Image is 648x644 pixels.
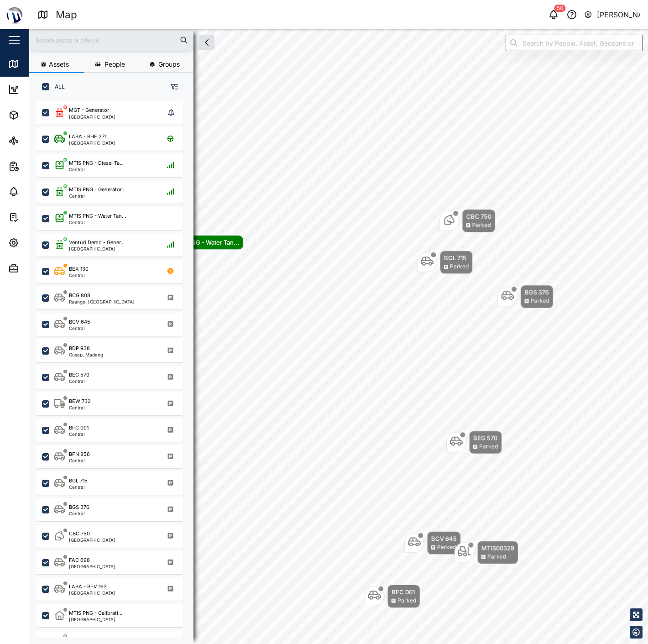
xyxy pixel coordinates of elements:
[69,511,89,516] div: Central
[69,115,115,119] div: [GEOGRAPHIC_DATA]
[24,238,56,248] div: Settings
[69,617,122,622] div: [GEOGRAPHIC_DATA]
[24,136,46,146] div: Sites
[24,110,52,120] div: Assets
[24,212,49,222] div: Tasks
[69,424,89,432] div: BFC 001
[365,585,420,608] div: Map marker
[29,29,648,644] canvas: Map
[444,253,469,262] div: BGL 715
[69,450,90,458] div: BFN 856
[69,265,89,273] div: BEX 130
[69,326,90,330] div: Central
[397,597,416,605] div: Parked
[172,238,239,247] div: MTIS PNG - Water Tan...
[49,83,65,90] label: ALL
[69,292,90,299] div: BCG 808
[69,477,88,485] div: BGL 715
[439,209,496,232] div: Map marker
[472,221,491,230] div: Parked
[69,352,103,357] div: Gusap, Madang
[37,98,193,637] div: grid
[69,246,125,251] div: [GEOGRAPHIC_DATA]
[69,538,115,542] div: [GEOGRAPHIC_DATA]
[69,530,90,538] div: CBC 750
[69,636,125,644] div: MTIS PNG - PNG Power
[105,61,125,68] span: People
[450,262,469,271] div: Parked
[69,212,126,220] div: MTIS PNG - Water Tan...
[69,405,91,410] div: Central
[479,443,498,451] div: Parked
[69,186,125,194] div: MTIS PNG - Generator...
[69,379,89,383] div: Central
[69,503,89,511] div: BGS 376
[69,564,115,569] div: [GEOGRAPHIC_DATA]
[69,133,106,141] div: LABA - BHE 271
[158,61,180,68] span: Groups
[69,106,109,114] div: MGT - Generator
[584,8,641,21] button: [PERSON_NAME]
[69,299,135,304] div: Ruango, [GEOGRAPHIC_DATA]
[69,609,122,617] div: MTIS PNG - Calibrati...
[392,587,416,597] div: BFC 001
[69,458,90,463] div: Central
[69,220,126,225] div: Central
[498,285,554,309] div: Map marker
[24,263,51,273] div: Admin
[69,398,91,405] div: BEW 732
[431,534,457,543] div: BCV 645
[49,61,69,68] span: Assets
[69,591,115,595] div: [GEOGRAPHIC_DATA]
[69,432,89,436] div: Central
[56,7,77,23] div: Map
[69,485,88,489] div: Central
[487,553,506,561] div: Parked
[554,5,566,12] div: 50
[69,556,90,564] div: FAC 698
[531,297,549,306] div: Parked
[417,251,473,274] div: Map marker
[69,273,89,277] div: Central
[481,544,514,553] div: MTIS00329
[69,141,115,145] div: [GEOGRAPHIC_DATA]
[5,5,25,25] img: Main Logo
[473,434,498,443] div: BEG 570
[24,84,65,94] div: Dashboard
[145,232,243,252] div: Map marker
[69,167,124,172] div: Central
[24,161,55,171] div: Reports
[597,9,641,21] div: [PERSON_NAME]
[404,531,461,555] div: Map marker
[466,212,491,221] div: CBC 750
[24,59,44,69] div: Map
[525,288,549,297] div: BGS 376
[69,239,125,246] div: Venturi Demo - Gener...
[69,194,125,198] div: Central
[69,583,107,591] div: LABA - BFV 163
[24,187,52,197] div: Alarms
[69,371,89,379] div: BEG 570
[506,35,643,51] input: Search by People, Asset, Geozone or Place
[69,345,90,352] div: BDP 938
[35,33,188,47] input: Search assets or drivers
[455,541,518,564] div: Map marker
[69,159,124,167] div: MTIS PNG - Diesel Ta...
[437,543,456,552] div: Parked
[446,431,502,454] div: Map marker
[69,318,90,326] div: BCV 645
